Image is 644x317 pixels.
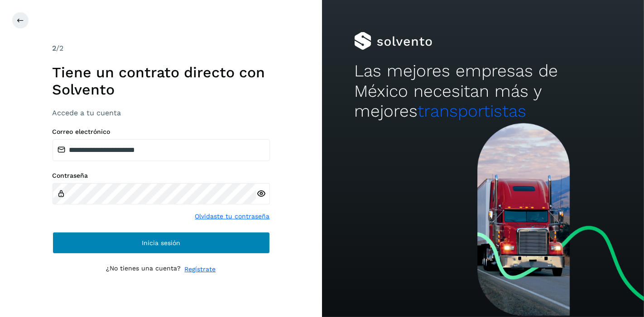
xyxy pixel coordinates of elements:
a: Olvidaste tu contraseña [195,212,270,221]
label: Contraseña [53,172,270,180]
h1: Tiene un contrato directo con Solvento [53,64,270,99]
a: Regístrate [185,265,216,274]
h3: Accede a tu cuenta [53,109,270,117]
span: 2 [53,44,57,52]
p: ¿No tienes una cuenta? [106,265,181,274]
span: Inicia sesión [142,240,180,246]
label: Correo electrónico [53,128,270,136]
button: Inicia sesión [53,232,270,254]
div: /2 [53,43,270,54]
h2: Las mejores empresas de México necesitan más y mejores [354,61,612,121]
span: transportistas [418,101,526,121]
